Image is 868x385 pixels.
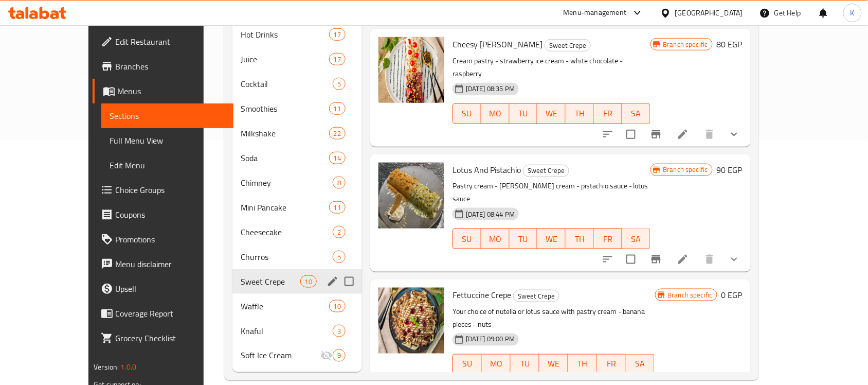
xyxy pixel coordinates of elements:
div: Chimney8 [232,170,362,195]
button: SU [453,229,481,249]
span: Menus [117,85,225,97]
span: SA [626,232,646,247]
div: Cocktail5 [232,72,362,96]
div: Smoothies [241,102,329,115]
span: TH [570,106,590,121]
span: Juice [241,53,329,65]
span: MO [485,106,505,121]
span: [DATE] 09:00 PM [462,335,519,344]
a: Choice Groups [93,178,233,202]
div: items [329,152,346,164]
div: items [333,349,346,362]
h6: 0 EGP [721,288,743,302]
button: delete [697,247,722,272]
span: Sweet Crepe [241,275,300,288]
button: TH [568,354,597,375]
span: Branch specific [659,40,712,49]
span: Coupons [115,208,225,221]
svg: Show Choices [728,128,740,141]
span: Branches [115,60,225,73]
span: SA [626,106,646,121]
span: 1.0.0 [121,360,137,374]
span: WE [544,357,564,372]
div: Cheesecake2 [232,220,362,244]
span: Edit Restaurant [115,36,225,48]
span: 2 [333,227,345,237]
div: Knaful [241,325,333,337]
span: Waffle [241,300,329,312]
span: TU [514,232,534,247]
div: items [329,201,346,214]
div: items [333,325,346,337]
a: Edit menu item [677,253,689,266]
span: Choice Groups [115,184,225,196]
span: 8 [333,178,345,188]
span: MO [485,232,505,247]
span: WE [541,106,562,121]
div: Menu-management [564,7,627,19]
button: TU [510,103,538,124]
span: 17 [330,30,345,40]
button: Branch-specific-item [644,122,668,147]
h6: 90 EGP [717,163,743,177]
span: Hot Drinks [241,28,329,41]
div: Cocktail [241,78,333,90]
span: 14 [330,153,345,163]
span: FR [598,106,618,121]
span: [DATE] 08:44 PM [462,209,519,219]
span: Soda [241,152,329,164]
span: 11 [330,104,345,114]
span: Cheesy [PERSON_NAME] [453,37,542,52]
a: Coupons [93,202,233,227]
span: SU [457,106,477,121]
span: Coverage Report [115,307,225,320]
span: Fettuccine Crepe [453,287,511,303]
span: Lotus And Pistachio [453,162,521,178]
div: items [333,177,346,189]
div: Knaful3 [232,319,362,343]
span: Grocery Checklist [115,332,225,344]
span: WE [541,232,562,247]
span: Mini Pancake [241,201,329,214]
a: Menus [93,79,233,103]
button: show more [722,122,747,147]
span: [DATE] 08:35 PM [462,84,519,94]
span: Sweet Crepe [514,290,559,302]
span: Full Menu View [110,134,225,147]
a: Edit Restaurant [93,29,233,54]
div: items [329,53,346,65]
h6: 80 EGP [717,37,743,51]
button: TH [566,229,594,249]
span: Sections [110,110,225,122]
span: SA [630,357,650,372]
span: Chimney [241,177,333,189]
span: Promotions [115,233,225,246]
button: Branch-specific-item [644,247,668,272]
span: Churros [241,251,333,263]
span: Soft Ice Cream [241,349,320,362]
a: Sections [101,103,233,128]
button: show more [722,247,747,272]
button: MO [481,229,510,249]
span: 11 [330,203,345,213]
div: Milkshake [241,127,329,139]
span: Edit Menu [110,159,225,171]
p: Your choice of nutella or lotus sauce with pastry cream - banana pieces - nuts [453,305,655,331]
div: Cheesecake [241,226,333,238]
span: Version: [94,360,119,374]
button: TU [510,229,538,249]
button: TU [511,354,539,375]
span: 9 [333,351,345,361]
svg: Show Choices [728,253,740,266]
button: delete [697,122,722,147]
span: SU [457,357,478,372]
div: Sweet Crepe [513,290,559,302]
span: MO [486,357,507,372]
